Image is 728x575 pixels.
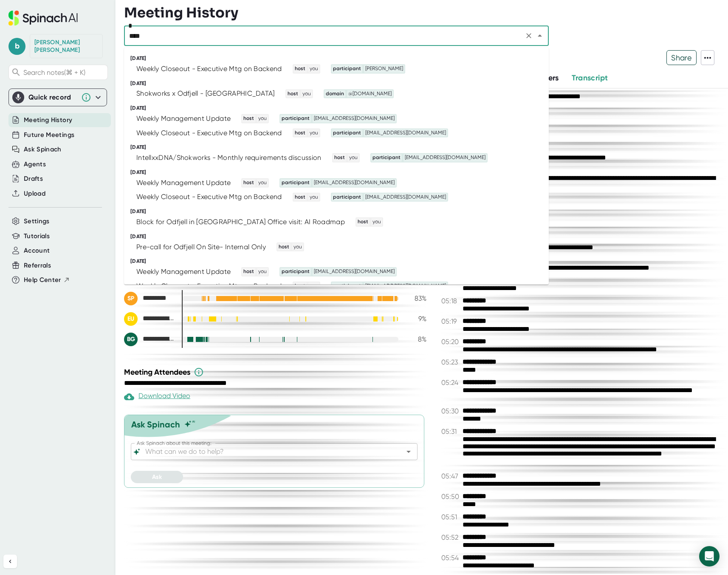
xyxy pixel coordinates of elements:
[405,294,426,302] div: 83 %
[124,292,175,305] div: Sean Pool
[280,179,311,187] span: participant
[24,159,46,169] button: Agents
[257,179,268,187] span: you
[131,471,183,483] button: Ask
[572,73,608,83] span: Transcript
[356,218,370,226] span: host
[333,154,346,162] span: host
[24,130,74,140] button: Future Meetings
[131,419,180,430] div: Ask Spinach
[34,39,98,54] div: Brian Gewirtz
[24,115,72,125] button: Meeting History
[144,446,390,458] input: What can we do to help?
[348,154,359,162] span: you
[136,268,231,276] div: Weekly Management Update
[523,30,535,42] button: Clear
[441,554,460,562] span: 05:54
[313,268,396,276] span: [EMAIL_ADDRESS][DOMAIN_NAME]
[24,174,43,184] button: Drafts
[441,358,460,366] span: 05:23
[332,282,362,290] span: participant
[130,80,549,87] div: [DATE]
[24,216,50,226] button: Settings
[292,243,303,251] span: you
[124,312,175,326] div: Erick Umanchuk
[405,335,426,343] div: 8 %
[24,189,45,199] button: Upload
[136,89,275,98] div: Shokworks x Odfjell - [GEOGRAPHIC_DATA]
[130,105,549,111] div: [DATE]
[441,513,460,521] span: 05:51
[364,129,447,137] span: [EMAIL_ADDRESS][DOMAIN_NAME]
[24,246,50,256] button: Account
[242,268,255,276] span: host
[124,312,138,326] div: EU
[308,129,319,137] span: you
[347,90,393,98] span: @[DOMAIN_NAME]
[130,169,549,176] div: [DATE]
[371,218,382,226] span: you
[23,68,105,77] span: Search notes (⌘ + K)
[572,72,608,84] button: Transcript
[124,292,138,305] div: SP
[28,93,77,102] div: Quick record
[242,179,255,187] span: host
[441,379,460,387] span: 05:24
[3,555,17,568] button: Collapse sidebar
[12,89,103,106] div: Quick record
[124,392,190,402] div: Download Video
[332,129,362,137] span: participant
[8,38,25,55] span: b
[130,144,549,151] div: [DATE]
[301,90,312,98] span: you
[280,115,311,122] span: participant
[152,473,162,481] span: Ask
[441,533,460,541] span: 05:52
[364,282,447,290] span: [EMAIL_ADDRESS][DOMAIN_NAME]
[332,65,362,73] span: participant
[371,154,402,162] span: participant
[136,218,345,226] div: Block for Odfjell in [GEOGRAPHIC_DATA] Office visit: AI Roadmap
[293,129,307,137] span: host
[124,367,429,377] div: Meeting Attendees
[257,268,268,276] span: you
[364,65,404,73] span: [PERSON_NAME]
[136,129,282,137] div: Weekly Closeout - Executive Mtg on Backend
[293,194,307,201] span: host
[313,115,396,122] span: [EMAIL_ADDRESS][DOMAIN_NAME]
[308,194,319,201] span: you
[313,179,396,187] span: [EMAIL_ADDRESS][DOMAIN_NAME]
[324,90,345,98] span: domain
[441,297,460,305] span: 05:18
[441,427,460,436] span: 05:31
[403,446,415,458] button: Open
[332,194,362,201] span: participant
[534,30,546,42] button: Close
[24,145,62,154] button: Ask Spinach
[24,261,51,270] button: Referrals
[130,55,549,62] div: [DATE]
[666,50,697,65] button: Share
[308,65,319,73] span: you
[124,5,238,21] h3: Meeting History
[277,243,291,251] span: host
[124,333,175,346] div: Brian Gewirtz
[136,114,231,123] div: Weekly Management Update
[257,115,268,122] span: you
[130,208,549,215] div: [DATE]
[136,193,282,201] div: Weekly Closeout - Executive Mtg on Backend
[699,546,720,566] div: Open Intercom Messenger
[136,65,282,73] div: Weekly Closeout - Executive Mtg on Backend
[293,282,307,290] span: host
[280,268,311,276] span: participant
[441,338,460,346] span: 05:20
[441,472,460,480] span: 05:47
